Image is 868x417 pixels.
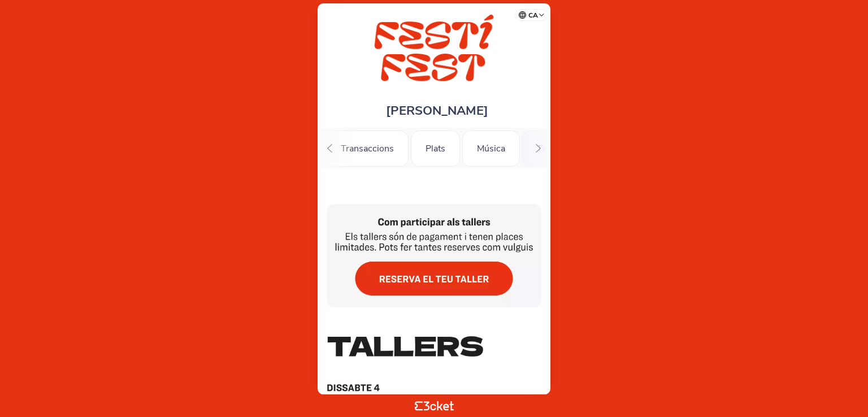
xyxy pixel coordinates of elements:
[327,180,541,307] img: b07fb23bd5aa4658965781e39b0fcb78.webp
[326,131,409,167] div: Transaccions
[411,141,460,154] a: Plats
[462,141,520,154] a: Música
[342,15,526,85] img: FESTÍ FEST
[462,131,520,167] div: Música
[411,131,460,167] div: Plats
[386,102,488,119] span: [PERSON_NAME]
[326,141,409,154] a: Transaccions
